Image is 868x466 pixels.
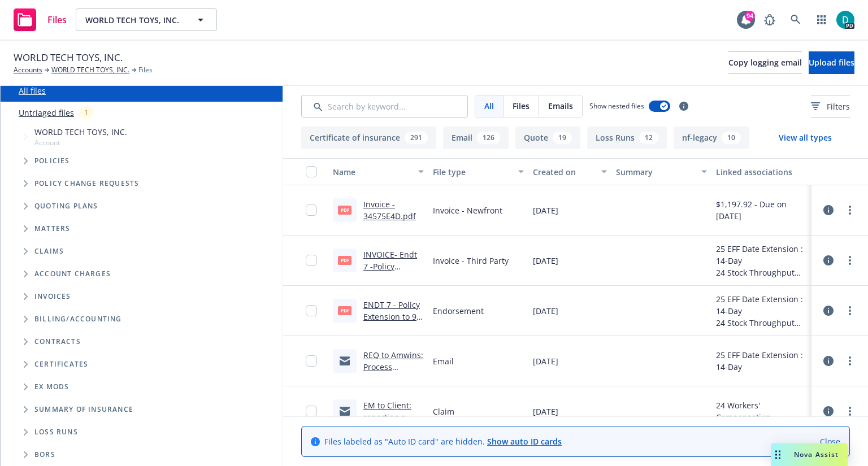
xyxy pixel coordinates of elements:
[533,204,558,216] span: [DATE]
[716,349,807,373] div: 25 EFF Date Extension : 14-Day
[443,127,509,149] button: Email
[794,450,839,459] span: Nova Assist
[306,305,317,316] input: Toggle Row Selected
[433,166,511,178] div: File type
[843,304,857,317] a: more
[85,14,183,26] span: WORLD TECH TOYS, INC.
[34,138,127,147] span: Account
[477,132,500,144] div: 126
[722,132,741,144] div: 10
[843,404,857,418] a: more
[19,85,46,96] a: All files
[820,435,840,447] a: Close
[433,255,509,267] span: Invoice - Third Party
[639,132,658,144] div: 12
[428,158,528,185] button: File type
[328,158,428,185] button: Name
[811,95,850,117] button: Filters
[34,406,133,413] span: Summary of insurance
[34,271,111,277] span: Account charges
[14,65,42,75] a: Accounts
[301,127,436,149] button: Certificate of insurance
[809,51,854,74] button: Upload files
[14,50,123,65] span: WORLD TECH TOYS, INC.
[324,435,562,447] span: Files labeled as "Auto ID card" are hidden.
[843,203,857,217] a: more
[363,249,417,284] a: INVOICE- Endt 7 -Policy Extension.pdf
[306,406,317,417] input: Toggle Row Selected
[587,127,667,149] button: Loss Runs
[34,361,88,368] span: Certificates
[363,350,423,384] a: REQ to Amwins: Process extension.msg
[513,100,530,112] span: Files
[306,255,317,266] input: Toggle Row Selected
[363,199,416,221] a: Invoice - 34575E4D.pdf
[745,11,755,21] div: 94
[548,100,573,112] span: Emails
[79,106,94,119] div: 1
[306,166,317,177] input: Select all
[553,132,572,144] div: 19
[9,4,71,36] a: Files
[784,8,807,31] a: Search
[843,354,857,368] a: more
[333,166,411,178] div: Name
[771,443,785,466] div: Drag to move
[34,429,78,435] span: Loss Runs
[716,317,807,329] div: 24 Stock Throughput
[716,198,807,222] div: $1,197.92 - Due on [DATE]
[716,243,807,267] div: 25 EFF Date Extension : 14-Day
[758,8,781,31] a: Report a Bug
[363,400,422,458] a: EM to Client: reporting a claim ([PERSON_NAME]).msg
[34,158,70,164] span: Policies
[771,443,848,466] button: Nova Assist
[711,158,811,185] button: Linked associations
[1,308,283,466] div: Folder Tree Example
[674,127,749,149] button: nf-legacy
[589,101,644,111] span: Show nested files
[34,203,98,210] span: Quoting plans
[533,406,558,417] span: [DATE]
[19,107,74,119] a: Untriaged files
[51,65,129,75] a: WORLD TECH TOYS, INC.
[363,299,420,334] a: ENDT 7 - Policy Extension to 9-28.pdf
[716,293,807,317] div: 25 EFF Date Extension : 14-Day
[34,293,71,300] span: Invoices
[306,204,317,216] input: Toggle Row Selected
[836,11,854,29] img: photo
[433,406,454,417] span: Claim
[433,355,454,367] span: Email
[716,399,807,423] div: 24 Workers' Compensation
[433,305,484,317] span: Endorsement
[34,180,139,187] span: Policy change requests
[338,256,351,264] span: pdf
[515,127,580,149] button: Quote
[34,338,81,345] span: Contracts
[843,254,857,267] a: more
[611,158,711,185] button: Summary
[533,305,558,317] span: [DATE]
[533,255,558,267] span: [DATE]
[809,57,854,68] span: Upload files
[34,384,69,390] span: Ex Mods
[728,57,802,68] span: Copy logging email
[716,166,807,178] div: Linked associations
[34,126,127,138] span: WORLD TECH TOYS, INC.
[528,158,611,185] button: Created on
[533,166,594,178] div: Created on
[338,306,351,315] span: pdf
[810,8,833,31] a: Switch app
[827,101,850,112] span: Filters
[306,355,317,367] input: Toggle Row Selected
[34,451,55,458] span: BORs
[301,95,468,117] input: Search by keyword...
[405,132,428,144] div: 291
[34,316,122,323] span: Billing/Accounting
[47,15,67,24] span: Files
[533,355,558,367] span: [DATE]
[76,8,217,31] button: WORLD TECH TOYS, INC.
[34,248,64,255] span: Claims
[487,436,562,447] a: Show auto ID cards
[616,166,695,178] div: Summary
[728,51,802,74] button: Copy logging email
